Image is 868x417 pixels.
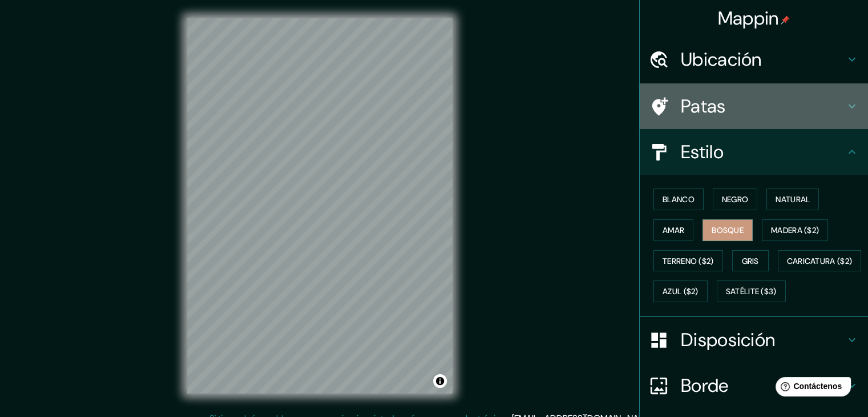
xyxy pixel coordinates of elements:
button: Activar o desactivar atribución [433,374,447,388]
font: Bosque [712,225,744,235]
button: Terreno ($2) [653,250,723,272]
font: Gris [742,256,759,266]
font: Disposición [681,328,775,352]
div: Estilo [640,129,868,175]
font: Terreno ($2) [663,256,714,266]
button: Azul ($2) [653,280,708,302]
font: Madera ($2) [771,225,819,235]
font: Azul ($2) [663,287,699,297]
font: Caricatura ($2) [787,256,853,266]
div: Borde [640,363,868,408]
button: Gris [732,250,769,272]
font: Satélite ($3) [726,287,777,297]
canvas: Mapa [187,18,453,394]
button: Negro [713,189,758,210]
div: Patas [640,83,868,129]
button: Amar [653,219,693,241]
img: pin-icon.png [781,15,790,25]
font: Patas [681,94,726,118]
div: Ubicación [640,37,868,82]
font: Mappin [718,6,779,30]
iframe: Lanzador de widgets de ayuda [766,372,855,404]
font: Estilo [681,140,724,164]
button: Blanco [653,189,704,210]
button: Natural [766,189,819,210]
font: Blanco [663,194,695,205]
button: Caricatura ($2) [778,250,862,272]
font: Amar [663,225,684,235]
button: Madera ($2) [762,219,828,241]
font: Natural [776,194,810,205]
font: Borde [681,374,729,398]
button: Satélite ($3) [717,280,786,302]
font: Negro [722,194,749,205]
button: Bosque [703,219,753,241]
font: Ubicación [681,47,762,71]
div: Disposición [640,317,868,363]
